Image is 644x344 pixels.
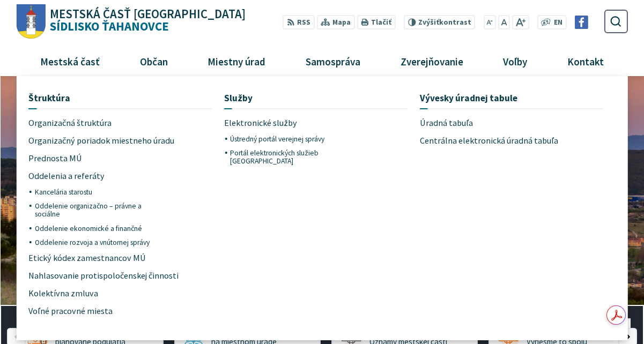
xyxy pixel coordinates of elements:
a: Centrálna elektronická úradná tabuľa [420,132,603,149]
span: Služby [224,88,253,108]
span: Kolektívna zmluva [28,285,98,303]
a: Elektronické služby [224,114,346,132]
a: Organizačný poriadok miestneho úradu [28,132,212,149]
a: Zverejňovanie [384,47,479,76]
span: Štruktúra [28,88,70,108]
a: Etický kódex zamestnancov MÚ [28,250,151,267]
span: Miestny úrad [204,47,270,76]
a: Logo Sídlisko Ťahanovce, prejsť na domovskú stránku. [16,4,245,39]
a: Občan [124,47,183,76]
span: Mapa [332,17,351,28]
span: Oddelenie ekonomické a finančné [35,221,142,235]
a: RSS [283,15,314,29]
a: Voľby [487,47,543,76]
img: Prejsť na domovskú stránku [16,4,46,39]
span: Kontakt [563,47,608,76]
span: Oddelenia a referáty [28,167,105,185]
span: Tlačiť [371,18,391,27]
a: Oddelenie organizačno – právne a sociálne [35,199,151,221]
span: Voľby [499,47,531,76]
span: Úradná tabuľa [420,114,473,132]
span: Vývesky úradnej tabule [420,88,517,108]
a: Ústredný portál verejnej správy [230,132,346,146]
h1: Sídlisko Ťahanovce [46,8,246,33]
a: Oddelenie ekonomické a finančné [35,221,151,235]
a: Služby [224,88,408,108]
span: Mestská časť [36,47,104,76]
span: Etický kódex zamestnancov MÚ [28,250,146,267]
span: Organizačný poriadok miestneho úradu [28,132,174,149]
a: EN [551,17,565,28]
span: Centrálna elektronická úradná tabuľa [420,132,558,149]
button: Zvýšiťkontrast [404,15,475,29]
a: Oddelenia a referáty [28,167,151,185]
a: Kancelária starostu [35,185,151,199]
a: Kontakt [551,47,619,76]
span: Občan [136,47,172,76]
span: Organizačná štruktúra [28,114,112,132]
a: Úradná tabuľa [420,114,603,132]
a: Prednosta MÚ [28,149,151,167]
a: Nahlasovanie protispoločenskej činnosti [28,267,212,285]
a: Miestny úrad [192,47,282,76]
a: Organizačná štruktúra [28,114,151,132]
span: Kancelária starostu [35,185,92,199]
a: Štruktúra [28,88,212,108]
img: Prejsť na Facebook stránku [575,16,588,29]
span: EN [554,17,562,28]
button: Zmenšiť veľkosť písma [484,15,497,29]
button: Zväčšiť veľkosť písma [512,15,529,29]
span: Zvýšiť [418,18,439,27]
a: Samospráva [290,47,376,76]
span: Prednosta MÚ [28,149,82,167]
span: Samospráva [301,47,364,76]
a: Mestská časť [25,47,116,76]
a: Vývesky úradnej tabule [420,88,603,108]
span: Oddelenie rozvoja a vnútornej správy [35,235,150,249]
button: Nastaviť pôvodnú veľkosť písma [498,15,510,29]
a: Kolektívna zmluva [28,285,151,303]
span: Elektronické služby [224,114,297,132]
span: Mestská časť [GEOGRAPHIC_DATA] [50,8,246,20]
a: Voľné pracovné miesta [28,303,151,320]
span: Zverejňovanie [396,47,467,76]
span: kontrast [418,18,471,27]
a: Portál elektronických služieb [GEOGRAPHIC_DATA] [230,146,346,168]
button: Tlačiť [357,15,395,29]
span: Voľné pracovné miesta [28,303,113,320]
span: Nahlasovanie protispoločenskej činnosti [28,267,179,285]
a: Oddelenie rozvoja a vnútornej správy [35,235,151,249]
a: Mapa [316,15,354,29]
span: RSS [297,17,310,28]
span: Ústredný portál verejnej správy [230,132,324,146]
